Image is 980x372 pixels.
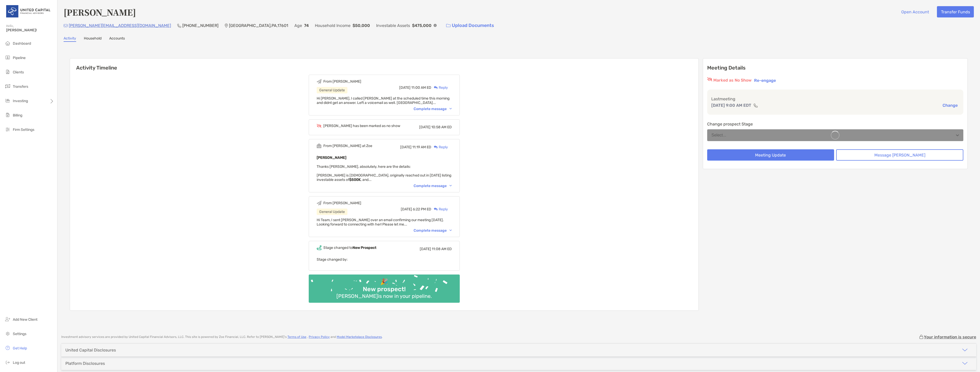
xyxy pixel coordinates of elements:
[13,317,37,322] span: Add New Client
[446,24,451,27] img: button icon
[443,20,497,31] a: Upload Documents
[13,360,25,365] span: Log out
[13,332,26,336] span: Settings
[376,22,410,29] p: Investable Assets
[711,96,959,102] p: Last meeting
[13,41,31,46] span: Dashboard
[431,144,448,150] div: Reply
[431,125,452,129] span: 10:58 AM ED
[323,124,400,128] div: [PERSON_NAME] has been marked as no show
[64,24,68,27] img: Email Icon
[317,87,347,93] div: General Update
[317,124,322,128] img: Event icon
[13,346,27,350] span: Get Help
[707,65,964,71] p: Meeting Details
[349,178,361,182] strong: $500K
[707,149,834,161] button: Meeting Update
[5,316,11,322] img: add_new_client icon
[713,77,752,83] p: Marked as No Show
[414,107,452,111] div: Complete message
[317,143,322,148] img: Event icon
[182,22,218,29] p: [PHONE_NUMBER]
[897,6,933,17] button: Open Account
[836,149,963,161] button: Message [PERSON_NAME]
[317,201,322,205] img: Event icon
[5,345,11,351] img: get-help icon
[5,83,11,89] img: transfers icon
[334,293,434,299] div: [PERSON_NAME] is now in your pipeline.
[84,36,102,42] a: Household
[924,335,976,339] p: Your information is secure
[317,209,347,215] div: General Update
[434,208,438,211] img: Reply icon
[5,112,11,118] img: billing icon
[64,6,136,18] h4: [PERSON_NAME]
[419,125,431,129] span: [DATE]
[5,54,11,61] img: pipeline icon
[420,247,431,251] span: [DATE]
[323,246,376,250] div: Stage changed to
[65,361,105,366] div: Platform Disclosures
[69,22,171,29] p: [PERSON_NAME][EMAIL_ADDRESS][DOMAIN_NAME]
[434,145,438,149] img: Reply icon
[317,164,451,182] span: Thanks [PERSON_NAME], absolutely, here are the details: [PERSON_NAME] is [DEMOGRAPHIC_DATA], orig...
[707,121,964,127] p: Change prospect Stage
[353,246,376,250] b: New Prospect
[287,335,306,339] a: Terms of Use
[317,245,322,250] img: Event icon
[434,86,438,89] img: Reply icon
[177,24,181,28] img: Phone Icon
[962,347,968,353] img: icon arrow
[361,286,408,293] div: New prospect!
[449,230,452,231] img: Chevron icon
[323,144,372,148] div: From [PERSON_NAME] at Zoe
[13,56,26,60] span: Pipeline
[753,77,777,83] button: Re-engage
[64,36,76,42] a: Activity
[13,70,24,74] span: Clients
[309,275,460,298] img: Confetti
[109,36,125,42] a: Accounts
[6,28,54,32] span: [PERSON_NAME]!
[449,185,452,187] img: Chevron icon
[962,360,968,366] img: icon arrow
[401,207,412,211] span: [DATE]
[378,278,390,286] div: 🎉
[411,85,431,90] span: 11:00 AM ED
[707,77,712,81] img: red eyr
[431,85,448,90] div: Reply
[353,22,370,29] p: $50,000
[13,128,34,132] span: Firm Settings
[414,228,452,233] div: Complete message
[13,99,28,103] span: Investing
[13,113,22,118] span: Billing
[294,22,302,29] p: Age
[937,6,974,17] button: Transfer Funds
[449,108,452,110] img: Chevron icon
[323,201,361,205] div: From [PERSON_NAME]
[304,22,309,29] p: 74
[5,40,11,46] img: dashboard icon
[309,335,330,339] a: Privacy Policy
[400,145,412,149] span: [DATE]
[317,96,449,105] span: Hi [PERSON_NAME], I called [PERSON_NAME] at the scheduled time this morning and didnt get an answ...
[434,24,437,27] img: Info Icon
[13,84,28,89] span: Transfers
[65,348,116,353] div: United Capital Disclosures
[337,335,382,339] a: Model Marketplace Disclosures
[941,103,959,108] button: Change
[70,58,698,71] h6: Activity Timeline
[317,79,322,84] img: Event icon
[317,218,444,227] span: Hi Team, I sent [PERSON_NAME] over an email confirming our meeting [DATE]. Looking forward to con...
[317,155,346,160] b: [PERSON_NAME]
[61,335,383,339] p: Investment advisory services are provided by United Capital Financial Advisors, LLC . This site i...
[399,85,411,90] span: [DATE]
[315,22,351,29] p: Household Income
[711,102,751,109] p: [DATE] 9:00 AM EDT
[414,184,452,188] div: Complete message
[432,247,452,251] span: 11:08 AM ED
[5,97,11,104] img: investing icon
[412,22,432,29] p: $475,000
[5,359,11,365] img: logout icon
[229,22,288,29] p: [GEOGRAPHIC_DATA] , PA , 17601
